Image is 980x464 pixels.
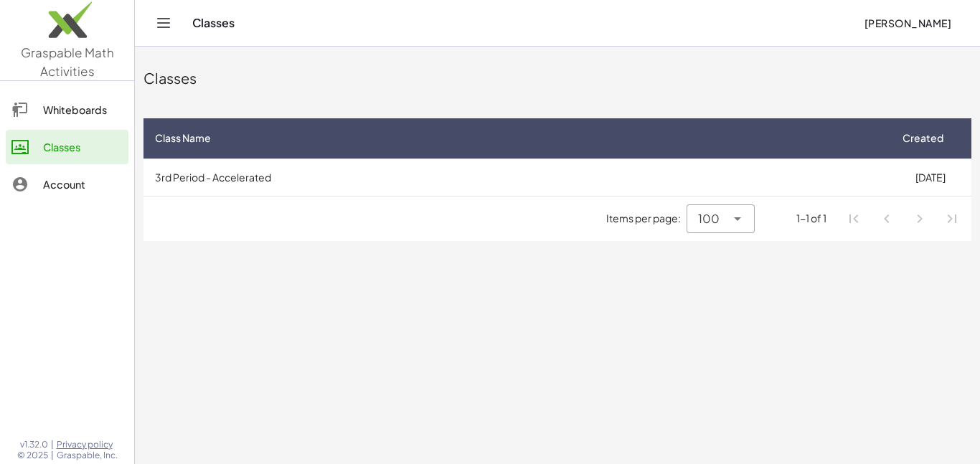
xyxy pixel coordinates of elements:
[606,211,687,226] span: Items per page:
[864,16,951,29] span: [PERSON_NAME]
[21,44,114,79] span: Graspable Math Activities
[143,68,971,88] div: Classes
[51,450,54,461] span: |
[852,10,963,36] button: [PERSON_NAME]
[43,101,123,118] div: Whiteboards
[6,167,128,202] a: Account
[796,211,826,226] div: 1-1 of 1
[903,131,943,146] span: Created
[152,11,175,34] button: Toggle navigation
[143,158,889,196] td: 3rd Period - Accelerated
[6,130,128,164] a: Classes
[155,131,211,146] span: Class Name
[6,93,128,127] a: Whiteboards
[43,138,123,156] div: Classes
[889,158,971,196] td: [DATE]
[17,450,48,461] span: © 2025
[57,439,118,450] a: Privacy policy
[838,202,969,235] nav: Pagination Navigation
[43,176,123,193] div: Account
[20,439,48,450] span: v1.32.0
[51,439,54,450] span: |
[698,210,720,227] span: 100
[57,450,118,461] span: Graspable, Inc.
